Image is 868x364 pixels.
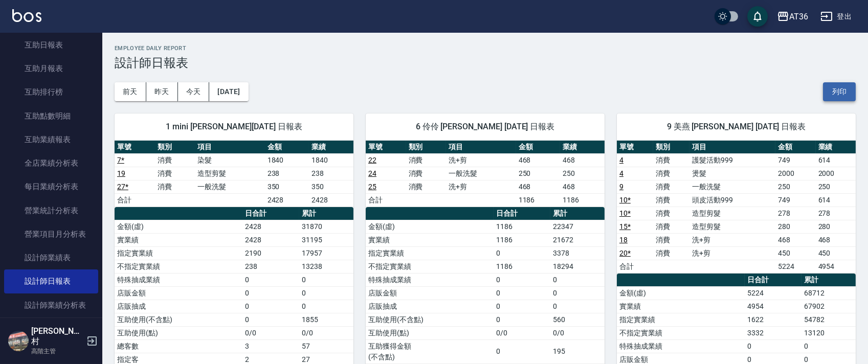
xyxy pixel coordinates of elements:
td: 0 [494,300,550,313]
td: 250 [516,167,561,180]
h5: [PERSON_NAME]村 [31,326,83,347]
th: 業績 [309,141,353,154]
th: 金額 [516,141,561,154]
a: 設計師業績表 [4,246,98,269]
button: [DATE] [209,82,248,101]
td: 互助使用(點) [115,326,242,339]
td: 消費 [155,153,195,167]
th: 項目 [195,141,264,154]
td: 238 [265,167,309,180]
th: 類別 [653,141,689,154]
a: 9 [619,183,624,191]
td: 468 [516,153,561,167]
td: 消費 [653,207,689,220]
td: 0 [494,286,550,300]
td: 實業績 [617,300,745,313]
a: 設計師業績月報表 [4,317,98,340]
th: 累計 [550,207,605,220]
td: 互助使用(不含點) [115,313,242,326]
td: 消費 [406,180,447,193]
th: 日合計 [745,274,801,287]
td: 749 [775,193,815,207]
a: 互助日報表 [4,33,98,57]
td: 31195 [299,233,353,246]
td: 17957 [299,246,353,260]
td: 250 [560,167,605,180]
td: 店販抽成 [115,300,242,313]
button: AT36 [773,6,812,27]
td: 洗+剪 [446,153,516,167]
td: 合計 [617,260,653,273]
td: 合計 [366,193,406,207]
td: 468 [775,233,815,246]
td: 0 [299,286,353,300]
span: 9 美燕 [PERSON_NAME] [DATE] 日報表 [629,122,843,132]
td: 造型剪髮 [689,220,775,233]
td: 燙髮 [689,167,775,180]
td: 實業績 [115,233,242,246]
td: 57 [299,339,353,353]
a: 營業統計分析表 [4,199,98,222]
td: 22347 [550,220,605,233]
a: 互助月報表 [4,57,98,80]
td: 1186 [560,193,605,207]
span: 1 mini [PERSON_NAME][DATE] 日報表 [127,122,341,132]
td: 2428 [242,220,299,233]
td: 2428 [309,193,353,207]
td: 238 [242,260,299,273]
td: 68712 [802,286,856,300]
td: 造型剪髮 [195,167,264,180]
td: 消費 [155,180,195,193]
button: 前天 [115,82,146,101]
th: 日合計 [242,207,299,220]
th: 類別 [406,141,447,154]
button: 今天 [178,82,210,101]
td: 3332 [745,326,801,339]
td: 749 [775,153,815,167]
td: 特殊抽成業績 [617,339,745,353]
td: 0/0 [242,326,299,339]
td: 280 [816,220,856,233]
td: 消費 [406,153,447,167]
td: 0 [550,273,605,286]
td: 2428 [242,233,299,246]
td: 不指定實業績 [115,260,242,273]
td: 2000 [775,167,815,180]
th: 金額 [775,141,815,154]
button: 昨天 [146,82,178,101]
table: a dense table [115,141,353,207]
td: 不指定實業績 [366,260,494,273]
td: 消費 [653,153,689,167]
td: 278 [775,207,815,220]
td: 0 [550,286,605,300]
td: 54782 [802,313,856,326]
td: 頭皮活動999 [689,193,775,207]
td: 店販金額 [366,286,494,300]
td: 350 [265,180,309,193]
td: 0 [494,339,550,363]
td: 染髮 [195,153,264,167]
td: 280 [775,220,815,233]
td: 1186 [494,260,550,273]
td: 1186 [494,220,550,233]
td: 250 [775,180,815,193]
a: 4 [619,156,624,164]
td: 0 [494,313,550,326]
p: 高階主管 [31,347,83,356]
td: 2000 [816,167,856,180]
td: 0 [745,339,801,353]
td: 一般洗髮 [195,180,264,193]
td: 450 [775,246,815,260]
h3: 設計師日報表 [115,56,856,70]
td: 1840 [265,153,309,167]
th: 業績 [816,141,856,154]
a: 互助排行榜 [4,80,98,104]
td: 指定實業績 [115,246,242,260]
td: 1186 [516,193,561,207]
th: 項目 [446,141,516,154]
a: 18 [619,236,628,244]
th: 日合計 [494,207,550,220]
td: 195 [550,339,605,363]
a: 互助點數明細 [4,104,98,128]
td: 消費 [653,193,689,207]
